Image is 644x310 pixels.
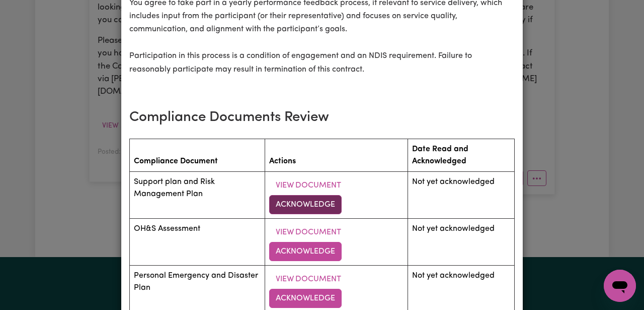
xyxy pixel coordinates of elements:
td: Support plan and Risk Management Plan [130,172,265,219]
button: Acknowledge [269,289,342,308]
button: View Document [269,176,348,195]
td: Not yet acknowledged [408,219,514,266]
button: View Document [269,270,348,289]
button: Acknowledge [269,242,342,261]
td: Not yet acknowledged [408,172,514,219]
th: Actions [265,139,408,172]
button: Acknowledge [269,195,342,214]
th: Compliance Document [130,139,265,172]
iframe: Button to launch messaging window [604,270,636,302]
button: View Document [269,223,348,242]
th: Date Read and Acknowledged [408,139,514,172]
td: OH&S Assessment [130,219,265,266]
h3: Compliance Documents Review [129,109,515,127]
